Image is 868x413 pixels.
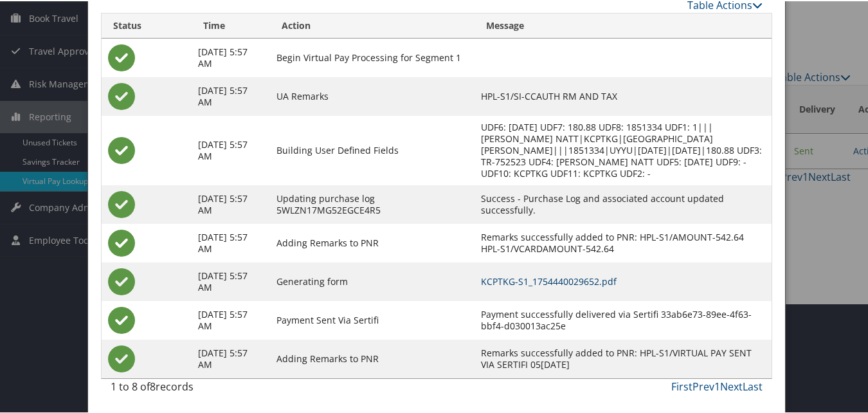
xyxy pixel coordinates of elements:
[475,338,772,377] td: Remarks successfully added to PNR: HPL-S1/VIRTUAL PAY SENT VIA SERTIFI 05[DATE]
[270,12,475,37] th: Action: activate to sort column ascending
[270,338,475,377] td: Adding Remarks to PNR
[270,184,475,223] td: Updating purchase log 5WLZN17MG52EGCE4R5
[671,378,692,392] a: First
[192,76,270,115] td: [DATE] 5:57 AM
[475,76,772,115] td: HPL-S1/SI-CCAUTH RM AND TAX
[111,378,259,399] div: 1 to 8 of records
[150,378,156,392] span: 8
[475,115,772,184] td: UDF6: [DATE] UDF7: 180.88 UDF8: 1851334 UDF1: 1|||[PERSON_NAME] NATT|KCPTKG|[GEOGRAPHIC_DATA][PER...
[192,115,270,184] td: [DATE] 5:57 AM
[481,274,617,286] a: KCPTKG-S1_1754440029652.pdf
[270,261,475,300] td: Generating form
[270,37,475,76] td: Begin Virtual Pay Processing for Segment 1
[192,37,270,76] td: [DATE] 5:57 AM
[192,12,270,37] th: Time: activate to sort column ascending
[720,378,743,392] a: Next
[743,378,763,392] a: Last
[192,300,270,338] td: [DATE] 5:57 AM
[270,76,475,115] td: UA Remarks
[192,261,270,300] td: [DATE] 5:57 AM
[192,223,270,261] td: [DATE] 5:57 AM
[192,184,270,223] td: [DATE] 5:57 AM
[475,300,772,338] td: Payment successfully delivered via Sertifi 33ab6e73-89ee-4f63-bbf4-d030013ac25e
[270,223,475,261] td: Adding Remarks to PNR
[102,12,192,37] th: Status: activate to sort column ascending
[270,300,475,338] td: Payment Sent Via Sertifi
[192,338,270,377] td: [DATE] 5:57 AM
[692,378,714,392] a: Prev
[475,12,772,37] th: Message: activate to sort column ascending
[270,115,475,184] td: Building User Defined Fields
[475,184,772,223] td: Success - Purchase Log and associated account updated successfully.
[714,378,720,392] a: 1
[475,223,772,261] td: Remarks successfully added to PNR: HPL-S1/AMOUNT-542.64 HPL-S1/VCARDAMOUNT-542.64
